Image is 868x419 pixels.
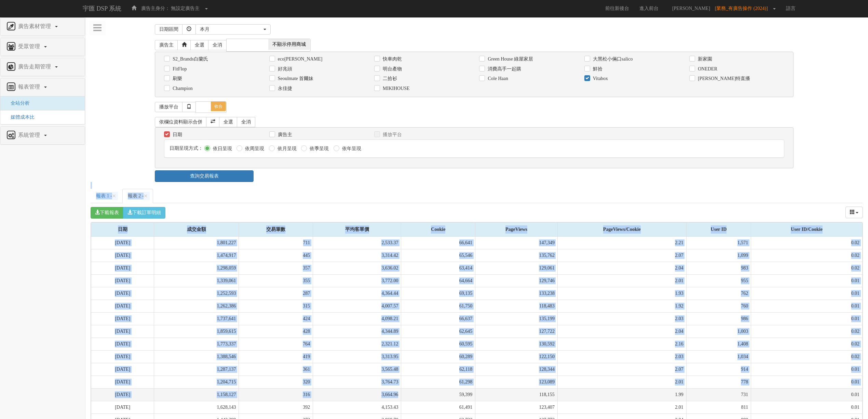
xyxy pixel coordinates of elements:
[686,388,751,401] td: 731
[154,262,239,274] td: 1,298,059
[16,64,54,69] span: 廣告走期管理
[5,115,35,120] a: 媒體成本比
[219,117,238,127] a: 全選
[313,401,401,414] td: 4,153.43
[381,75,397,82] label: 二拾衫
[5,101,30,106] span: 全站分析
[475,287,558,300] td: 133,238
[91,401,154,414] td: [DATE]
[91,274,154,287] td: [DATE]
[486,56,533,63] label: Green House 綠屋家居
[171,131,182,138] label: 日期
[313,262,401,274] td: 3,636.02
[751,287,863,300] td: 0.01
[381,56,402,63] label: 快車肉乾
[155,170,254,182] a: 查詢交易報表
[696,56,712,63] label: 新家園
[313,223,401,236] div: 平均客單價
[313,287,401,300] td: 4,364.44
[686,363,751,376] td: 914
[475,388,558,401] td: 118,155
[557,300,686,312] td: 1.92
[751,401,863,414] td: 0.01
[313,388,401,401] td: 3,664.96
[313,376,401,388] td: 3,764.73
[475,249,558,262] td: 135,762
[401,300,475,312] td: 61,750
[239,287,313,300] td: 287
[686,249,751,262] td: 1,099
[91,325,154,338] td: [DATE]
[5,21,80,32] a: 廣告素材管理
[486,66,521,73] label: 消費高手一起購
[401,223,475,236] div: Cookie
[475,363,558,376] td: 128,344
[475,312,558,325] td: 135,199
[751,300,863,312] td: 0.01
[686,338,751,350] td: 1,408
[401,274,475,287] td: 64,664
[154,249,239,262] td: 1,474,917
[557,363,686,376] td: 2.07
[475,338,558,350] td: 130,592
[751,249,863,262] td: 0.02
[91,300,154,312] td: [DATE]
[112,193,116,200] button: Close
[154,401,239,414] td: 1,628,143
[686,300,751,312] td: 760
[243,145,264,152] label: 依周呈現
[475,274,558,287] td: 129,746
[91,287,154,300] td: [DATE]
[154,363,239,376] td: 1,287,137
[171,66,187,73] label: FitFlop
[313,363,401,376] td: 3,565.48
[401,363,475,376] td: 62,118
[239,388,313,401] td: 316
[239,312,313,325] td: 424
[239,376,313,388] td: 320
[475,300,558,312] td: 118,483
[313,300,401,312] td: 4,007.57
[401,287,475,300] td: 69,135
[91,237,154,249] td: [DATE]
[686,312,751,325] td: 986
[686,262,751,274] td: 983
[751,223,862,236] div: User ID/Cookie
[154,312,239,325] td: 1,737,641
[112,192,116,200] span: ×
[144,193,148,200] button: Close
[154,274,239,287] td: 1,339,061
[91,338,154,350] td: [DATE]
[475,262,558,274] td: 129,061
[557,249,686,262] td: 2.07
[211,145,232,152] label: 依日呈現
[91,350,154,363] td: [DATE]
[591,75,608,82] label: Vitabox
[381,85,410,92] label: MIKIHOUSE
[486,75,508,82] label: Cole Haan
[475,401,558,414] td: 123,407
[751,325,863,338] td: 0.02
[91,376,154,388] td: [DATE]
[401,388,475,401] td: 59,399
[154,350,239,363] td: 1,388,546
[154,300,239,312] td: 1,262,386
[401,237,475,249] td: 66,641
[169,146,203,151] span: 日期呈現方式：
[154,237,239,249] td: 1,801,227
[751,312,863,325] td: 0.01
[276,145,297,152] label: 依月呈現
[308,145,329,152] label: 依季呈現
[154,287,239,300] td: 1,252,593
[239,249,313,262] td: 445
[239,237,313,249] td: 711
[686,274,751,287] td: 955
[751,376,863,388] td: 0.01
[276,131,292,138] label: 廣告主
[190,40,209,50] a: 全選
[5,62,80,73] a: 廣告走期管理
[401,350,475,363] td: 60,289
[313,325,401,338] td: 4,344.89
[195,24,271,35] button: 本月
